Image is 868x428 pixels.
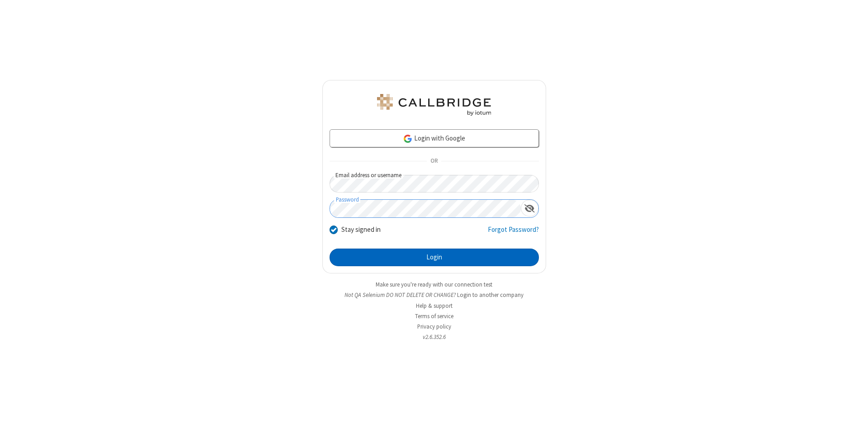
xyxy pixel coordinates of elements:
a: Privacy policy [417,323,451,330]
a: Terms of service [415,312,453,320]
img: google-icon.png [403,134,413,144]
label: Stay signed in [341,225,381,235]
iframe: Chat [845,404,861,422]
input: Password [330,200,521,217]
span: OR [427,155,441,168]
input: Email address or username [330,175,539,193]
button: Login [330,249,539,267]
a: Help & support [416,302,453,310]
a: Make sure you're ready with our connection test [376,281,492,288]
img: QA Selenium DO NOT DELETE OR CHANGE [375,94,493,116]
a: Login with Google [330,129,539,147]
li: v2.6.352.6 [322,333,546,341]
button: Login to another company [457,291,524,299]
a: Forgot Password? [488,225,539,242]
div: Show password [521,200,538,216]
li: Not QA Selenium DO NOT DELETE OR CHANGE? [322,291,546,299]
